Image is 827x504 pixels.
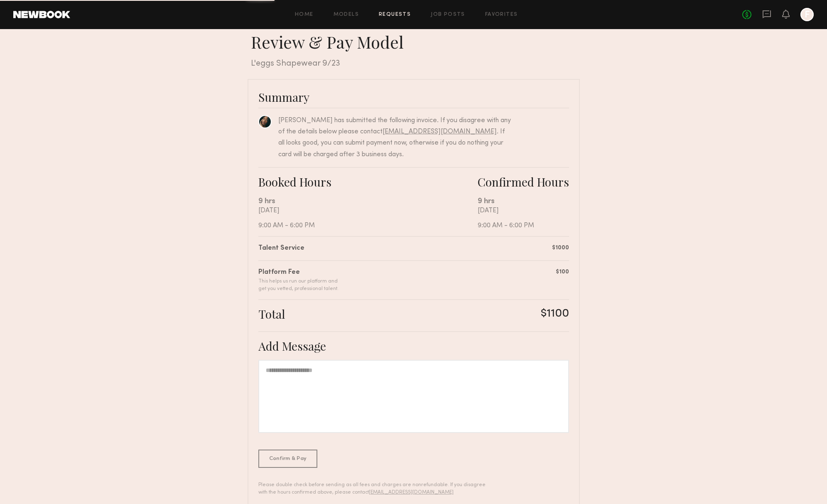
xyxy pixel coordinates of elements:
[478,207,569,229] div: [DATE] 9:00 AM - 6:00 PM
[478,175,569,189] div: Confirmed Hours
[258,339,569,353] div: Add Message
[383,128,497,135] a: [EMAIL_ADDRESS][DOMAIN_NAME]
[334,12,359,17] a: Models
[258,307,285,321] div: Total
[251,32,580,52] div: Review & Pay Model
[431,12,465,17] a: Job Posts
[258,196,478,207] div: 9 hrs
[278,115,511,160] div: [PERSON_NAME] has submitted the following invoice. If you disagree with any of the details below ...
[369,490,454,495] a: [EMAIL_ADDRESS][DOMAIN_NAME]
[258,207,478,229] div: [DATE] 9:00 AM - 6:00 PM
[485,12,518,17] a: Favorites
[258,278,339,293] div: This helps us run our platform and get you vetted, professional talent.
[379,12,411,17] a: Requests
[478,196,569,207] div: 9 hrs
[258,481,491,496] div: Please double check before sending as all fees and charges are nonrefundable. If you disagree wit...
[258,175,478,189] div: Booked Hours
[258,90,569,104] div: Summary
[295,12,314,17] a: Home
[552,243,569,252] div: $1000
[258,268,339,278] div: Platform Fee
[258,243,304,253] div: Talent Service
[556,268,569,276] div: $100
[800,8,814,21] a: F
[251,59,580,69] div: L'eggs Shapewear 9/23
[541,307,569,321] div: $1100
